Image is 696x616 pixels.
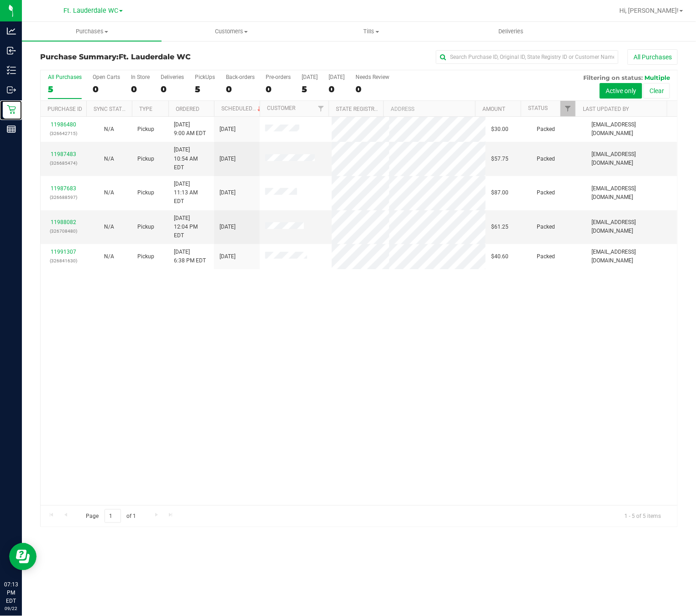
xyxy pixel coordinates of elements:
[137,188,154,197] span: Pickup
[174,180,209,206] span: [DATE] 11:13 AM EDT
[591,184,672,202] span: [EMAIL_ADDRESS][DOMAIN_NAME]
[4,580,18,605] p: 07:13 PM EDT
[104,126,114,132] span: Not Applicable
[220,155,235,163] span: [DATE]
[436,50,618,64] input: Search Purchase ID, Original ID, State Registry ID or Customer Name...
[104,156,114,162] span: Not Applicable
[137,223,154,231] span: Pickup
[617,509,668,523] span: 1 - 5 of 5 items
[583,74,643,81] span: Filtering on status:
[491,155,508,163] span: $57.75
[105,509,121,523] input: 1
[174,214,209,240] span: [DATE] 12:04 PM EDT
[302,84,318,94] div: 5
[266,84,291,94] div: 0
[104,155,114,163] button: N/A
[137,252,154,261] span: Pickup
[220,223,235,231] span: [DATE]
[486,27,536,36] span: Deliveries
[40,53,253,61] h3: Purchase Summary:
[226,74,255,80] div: Back-orders
[591,218,672,235] span: [EMAIL_ADDRESS][DOMAIN_NAME]
[266,74,291,80] div: Pre-orders
[51,249,76,255] a: 11991307
[176,106,199,112] a: Ordered
[48,84,82,94] div: 5
[383,101,475,117] th: Address
[174,120,206,138] span: [DATE] 9:00 AM EDT
[131,74,150,80] div: In Store
[22,22,162,41] a: Purchases
[220,125,235,134] span: [DATE]
[591,248,672,265] span: [EMAIL_ADDRESS][DOMAIN_NAME]
[104,252,114,261] button: N/A
[356,84,389,94] div: 0
[174,146,209,172] span: [DATE] 10:54 AM EDT
[104,224,114,230] span: Not Applicable
[47,106,82,112] a: Purchase ID
[491,252,508,261] span: $40.60
[104,223,114,231] button: N/A
[94,106,129,112] a: Sync Status
[591,120,672,138] span: [EMAIL_ADDRESS][DOMAIN_NAME]
[644,74,670,81] span: Multiple
[139,106,152,112] a: Type
[46,193,81,202] p: (326688597)
[482,106,505,112] a: Amount
[491,223,508,231] span: $61.25
[591,150,672,167] span: [EMAIL_ADDRESS][DOMAIN_NAME]
[93,84,120,94] div: 0
[51,151,76,157] a: 11987483
[583,106,629,112] a: Last Updated By
[7,105,16,114] inline-svg: Retail
[7,66,16,75] inline-svg: Inventory
[161,84,184,94] div: 0
[644,83,670,99] button: Clear
[161,74,184,80] div: Deliveries
[302,27,440,36] span: Tills
[195,74,215,80] div: PickUps
[63,7,118,15] span: Ft. Lauderdale WC
[441,22,581,41] a: Deliveries
[560,101,576,116] a: Filter
[220,252,235,261] span: [DATE]
[51,219,76,225] a: 11988082
[104,188,114,197] button: N/A
[9,543,37,570] iframe: Resource center
[7,26,16,36] inline-svg: Analytics
[619,7,679,14] span: Hi, [PERSON_NAME]!
[356,74,389,80] div: Needs Review
[329,74,345,80] div: [DATE]
[528,105,548,111] a: Status
[537,125,555,134] span: Packed
[78,509,144,523] span: Page of 1
[162,27,301,36] span: Customers
[51,121,76,128] a: 11986480
[137,155,154,163] span: Pickup
[46,129,81,138] p: (326642715)
[301,22,441,41] a: Tills
[104,189,114,196] span: Not Applicable
[7,125,16,134] inline-svg: Reports
[267,105,295,111] a: Customer
[226,84,255,94] div: 0
[4,605,18,612] p: 09/22
[162,22,301,41] a: Customers
[537,223,555,231] span: Packed
[600,83,642,99] button: Active only
[491,188,508,197] span: $87.00
[336,106,384,112] a: State Registry ID
[220,188,235,197] span: [DATE]
[93,74,120,80] div: Open Carts
[119,52,191,61] span: Ft. Lauderdale WC
[221,105,263,112] a: Scheduled
[137,125,154,134] span: Pickup
[51,185,76,192] a: 11987683
[491,125,508,134] span: $30.00
[7,85,16,94] inline-svg: Outbound
[46,159,81,167] p: (326685474)
[46,256,81,265] p: (326841630)
[174,248,206,265] span: [DATE] 6:38 PM EDT
[195,84,215,94] div: 5
[329,84,345,94] div: 0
